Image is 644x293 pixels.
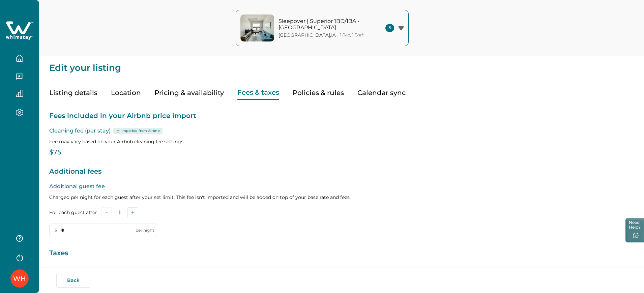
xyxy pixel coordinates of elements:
p: [GEOGRAPHIC_DATA] , IA [279,32,336,38]
div: Whimstay Host [13,270,26,287]
button: Calendar sync [357,86,406,100]
button: Pricing & availability [154,86,224,100]
button: Policies & rules [293,86,344,100]
p: Additional fees [49,166,634,177]
p: 1 Bed, 1 Bath [340,33,364,38]
button: Location [111,86,141,100]
p: 1 [119,209,121,216]
p: Taxes [49,248,634,259]
p: Cleaning fee (per stay) [49,127,634,135]
p: Imported from Airbnb [121,128,160,134]
p: Fees included in your Airbnb price import [49,111,634,121]
p: Additional guest fee [49,182,634,191]
button: property-coverSleepover | Superior 1BD/1BA - [GEOGRAPHIC_DATA][GEOGRAPHIC_DATA],IA1 Bed, 1 Bath5 [236,10,409,46]
p: $75 [49,149,634,156]
span: 5 [385,24,394,32]
label: For each guest after [49,209,97,216]
p: Applies to nightly price + all fees. Whimstay will collect this tax from guests and pass it to yo... [49,266,634,286]
button: Add [127,207,138,218]
img: property-cover [240,14,274,41]
button: Listing details [49,86,97,100]
p: Fee may vary based on your Airbnb cleaning fee settings [49,138,634,145]
p: Edit your listing [49,56,634,72]
p: Charged per night for each guest after your set limit. This fee isn't imported and will be added ... [49,194,634,201]
button: Subtract [101,207,112,218]
button: Fees & taxes [237,86,279,100]
button: Back [56,273,90,288]
p: Sleepover | Superior 1BD/1BA - [GEOGRAPHIC_DATA] [279,18,370,31]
